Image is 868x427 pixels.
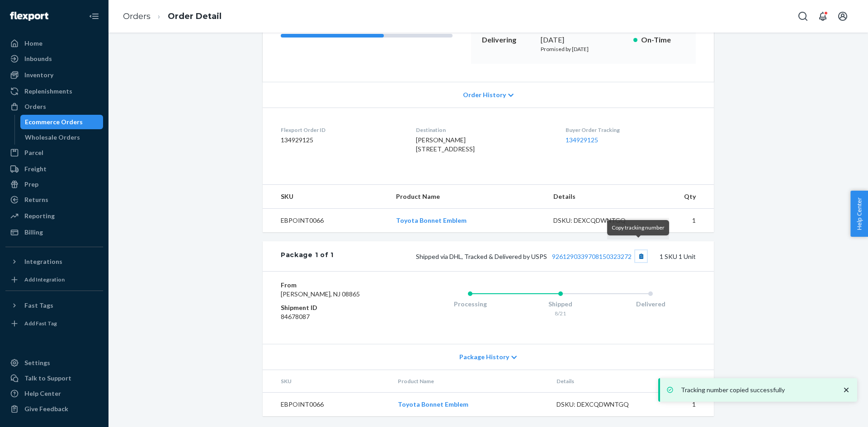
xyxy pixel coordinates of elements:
span: Order History [463,90,506,99]
a: Parcel [5,145,103,160]
th: Qty [649,370,714,393]
a: Returns [5,192,103,207]
a: Order Detail [168,11,222,21]
a: Talk to Support [5,371,103,385]
div: Settings [24,358,50,367]
div: Billing [24,228,43,237]
div: 1 SKU 1 Unit [334,250,696,262]
button: Help Center [850,191,868,237]
svg: close toast [842,385,851,394]
button: Open notifications [814,7,832,25]
a: Help Center [5,386,103,401]
th: Product Name [389,185,546,209]
th: Product Name [391,370,550,393]
a: Ecommerce Orders [20,115,104,129]
button: Integrations [5,254,103,269]
div: 8/21 [515,310,606,317]
div: Add Integration [24,276,65,283]
div: DSKU: DEXCQDWNTGQ [557,400,642,409]
a: Prep [5,177,103,192]
div: Parcel [24,148,43,157]
a: Toyota Bonnet Emblem [398,400,468,408]
button: Fast Tags [5,298,103,313]
a: Settings [5,356,103,370]
p: Delivering [482,35,533,45]
a: Orders [123,11,151,21]
button: Copy tracking number [635,250,647,262]
div: Add Fast Tag [24,319,57,327]
div: Replenishments [24,87,72,96]
div: Package 1 of 1 [281,250,334,262]
td: 1 [645,209,714,233]
div: Help Center [24,389,61,398]
a: 9261290339708150323272 [552,253,632,260]
div: Inbounds [24,54,52,63]
th: Details [546,185,646,209]
a: Add Integration [5,272,103,287]
a: Toyota Bonnet Emblem [396,216,467,224]
div: Inventory [24,70,53,80]
dd: 134929125 [281,136,401,145]
button: Give Feedback [5,402,103,416]
span: [PERSON_NAME] [STREET_ADDRESS] [416,136,475,153]
a: Add Fast Tag [5,316,103,331]
div: Wholesale Orders [25,133,80,142]
th: SKU [263,185,389,209]
div: Home [24,39,42,48]
dt: Flexport Order ID [281,126,401,134]
dt: Buyer Order Tracking [566,126,696,134]
a: Inbounds [5,52,103,66]
dd: 84678087 [281,312,389,321]
a: Home [5,36,103,51]
div: Give Feedback [24,404,68,413]
span: [PERSON_NAME], NJ 08865 [281,290,360,298]
div: Fast Tags [24,301,53,310]
button: Close Navigation [85,7,103,25]
div: Freight [24,164,47,174]
div: Ecommerce Orders [25,117,83,127]
a: Reporting [5,209,103,223]
p: Tracking number copied successfully [681,385,833,394]
th: SKU [263,370,391,393]
button: Open account menu [834,7,852,25]
dt: Destination [416,126,551,134]
th: Details [549,370,649,393]
span: Package History [459,352,509,361]
button: Open Search Box [794,7,812,25]
div: [DATE] [541,35,626,45]
td: EBPOINT0066 [263,209,389,233]
div: Talk to Support [24,374,71,383]
th: Qty [645,185,714,209]
div: Processing [425,300,515,309]
a: Freight [5,162,103,176]
a: Inventory [5,68,103,82]
div: Prep [24,180,38,189]
div: Shipped [515,300,606,309]
a: Wholesale Orders [20,130,104,145]
div: Reporting [24,211,55,221]
div: Integrations [24,257,62,266]
img: Flexport logo [10,12,48,21]
span: Shipped via DHL, Tracked & Delivered by USPS [416,253,647,260]
div: DSKU: DEXCQDWNTGQ [553,216,638,225]
dt: Shipment ID [281,303,389,312]
ol: breadcrumbs [116,3,229,30]
a: 134929125 [566,136,598,144]
div: Orders [24,102,46,111]
td: EBPOINT0066 [263,393,391,417]
span: Copy tracking number [612,224,665,231]
p: Promised by [DATE] [541,45,626,53]
div: Returns [24,195,48,204]
a: Billing [5,225,103,239]
div: Delivered [605,300,696,309]
p: On-Time [641,35,685,45]
a: Replenishments [5,84,103,99]
dt: From [281,281,389,290]
a: Orders [5,99,103,114]
td: 1 [649,393,714,417]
